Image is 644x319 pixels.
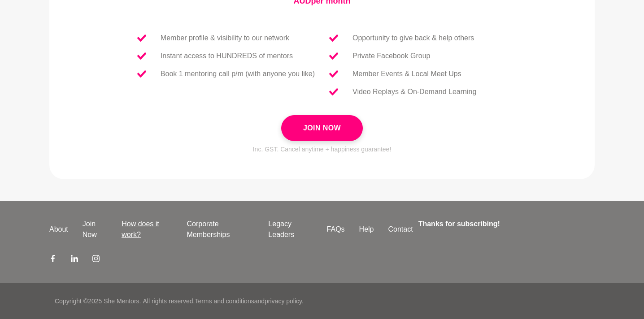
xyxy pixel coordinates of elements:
[49,254,57,265] a: Facebook
[320,224,352,235] a: FAQs
[42,224,75,235] a: About
[71,254,78,265] a: LinkedIn
[161,51,293,61] p: Instant access to HUNDREDS of mentors
[265,297,302,305] a: privacy policy
[179,219,261,240] a: Corporate Memberships
[352,224,381,235] a: Help
[195,297,254,305] a: Terms and conditions
[352,86,476,97] p: Video Replays & On-Demand Learning
[352,69,461,79] p: Member Events & Local Meet Ups
[281,115,363,141] button: Join Now
[143,297,303,306] p: All rights reserved. and .
[114,219,179,240] a: How does it work?
[261,219,319,240] a: Legacy Leaders
[92,254,100,265] a: Instagram
[352,51,430,61] p: Private Facebook Group
[161,69,315,79] p: Book 1 mentoring call p/m (with anyone you like)
[161,33,289,43] p: Member profile & visibility to our network
[418,219,589,229] h4: Thanks for subscribing!
[381,224,420,235] a: Contact
[75,219,114,240] a: Join Now
[352,33,474,43] p: Opportunity to give back & help others
[55,297,141,306] p: Copyright © 2025 She Mentors .
[107,145,537,154] p: Inc. GST. Cancel anytime + happiness guarantee!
